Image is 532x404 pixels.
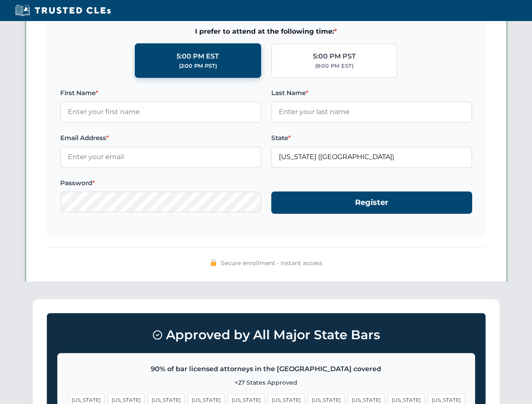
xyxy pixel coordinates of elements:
[271,133,472,143] label: State
[60,88,261,98] label: First Name
[315,62,353,70] div: (8:00 PM EST)
[57,324,475,346] h3: Approved by All Major State Bars
[271,88,472,98] label: Last Name
[60,101,261,122] input: Enter your first name
[313,51,356,62] div: 5:00 PM PST
[210,259,217,266] img: 🔒
[271,101,472,122] input: Enter your last name
[60,26,472,37] span: I prefer to attend at the following time:
[13,4,113,17] img: Trusted CLEs
[176,51,219,62] div: 5:00 PM EST
[68,378,465,387] p: +27 States Approved
[60,133,261,143] label: Email Address
[271,191,472,214] button: Register
[60,178,261,188] label: Password
[68,364,465,375] p: 90% of bar licensed attorneys in the [GEOGRAPHIC_DATA] covered
[271,146,472,167] input: Florida (FL)
[179,62,217,70] div: (2:00 PM PST)
[221,258,322,268] span: Secure enrollment • Instant access
[60,146,261,167] input: Enter your email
